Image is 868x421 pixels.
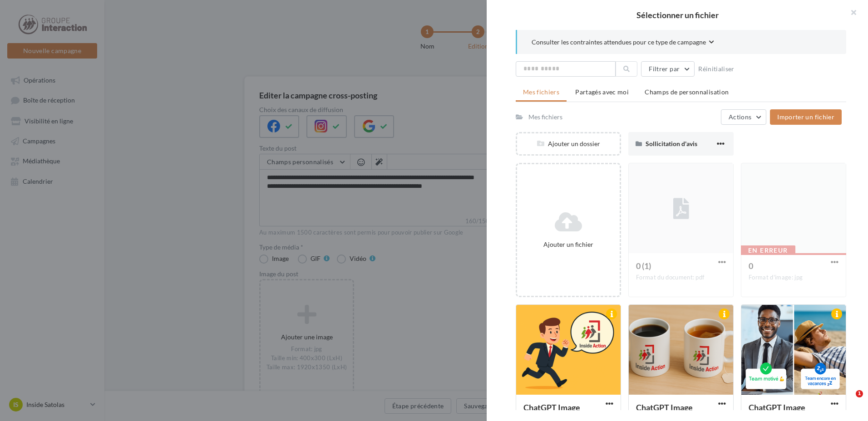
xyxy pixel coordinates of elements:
[646,140,697,147] span: Sollicitation d'avis
[532,38,706,47] span: Consulter les contraintes attendues pour ce type de campagne
[528,113,562,122] div: Mes fichiers
[645,88,729,96] span: Champs de personnalisation
[695,64,738,74] button: Réinitialiser
[856,390,863,397] span: 1
[729,113,751,121] span: Actions
[501,11,853,19] h2: Sélectionner un fichier
[770,109,842,125] button: Importer un fichier
[837,390,859,412] iframe: Intercom live chat
[777,113,834,121] span: Importer un fichier
[721,109,766,125] button: Actions
[521,240,616,249] div: Ajouter un fichier
[523,88,559,96] span: Mes fichiers
[575,88,629,96] span: Partagés avec moi
[517,139,620,148] div: Ajouter un dossier
[532,37,714,49] button: Consulter les contraintes attendues pour ce type de campagne
[641,61,695,77] button: Filtrer par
